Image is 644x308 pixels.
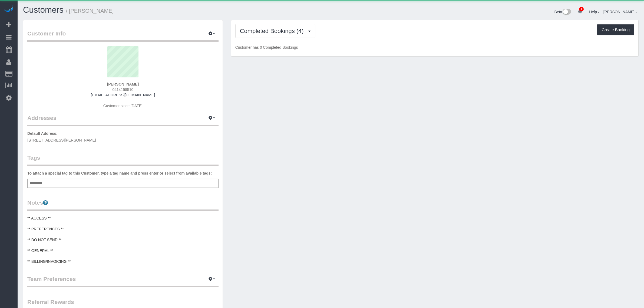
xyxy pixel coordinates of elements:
[27,171,212,176] label: To attach a special tag to this Customer, type a tag name and press enter or select from availabl...
[240,28,306,34] span: Completed Bookings (4)
[66,8,114,14] small: / [PERSON_NAME]
[579,7,584,11] span: 1
[554,10,571,14] a: Beta
[112,87,133,92] span: 0414158510
[27,199,219,211] legend: Notes
[27,30,219,42] legend: Customer Info
[575,5,585,17] a: 1
[3,5,14,13] img: Automaid Logo
[103,104,143,108] span: Customer since [DATE]
[27,131,58,136] label: Default Address:
[27,154,219,166] legend: Tags
[27,138,96,142] span: [STREET_ADDRESS][PERSON_NAME]
[603,10,637,14] a: [PERSON_NAME]
[91,93,155,97] a: [EMAIL_ADDRESS][DOMAIN_NAME]
[235,24,315,38] button: Completed Bookings (4)
[107,82,139,86] strong: [PERSON_NAME]
[589,10,600,14] a: Help
[23,5,64,15] a: Customers
[597,24,634,35] button: Create Booking
[562,9,571,16] img: New interface
[235,45,634,50] p: Customer has 0 Completed Bookings
[27,275,219,287] legend: Team Preferences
